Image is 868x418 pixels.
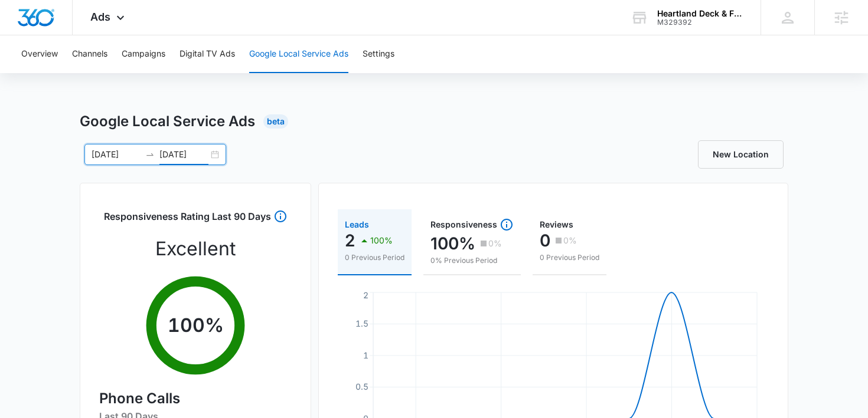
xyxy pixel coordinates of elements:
a: New Location [698,140,784,169]
button: Settings [363,35,394,73]
tspan: 0.5 [355,381,368,391]
div: Beta [263,114,288,129]
p: 100% [370,236,393,245]
h3: Responsiveness Rating Last 90 Days [104,209,271,230]
button: Digital TV Ads [180,35,235,73]
tspan: 1 [363,350,368,360]
button: Overview [21,35,58,73]
input: End date [159,148,208,161]
div: Keywords by Traffic [130,70,199,77]
span: swap-right [145,150,155,159]
p: 0 Previous Period [345,252,404,263]
div: v 4.0.24 [33,19,58,28]
div: account name [657,9,743,18]
div: Responsiveness [430,218,514,232]
button: Campaigns [122,35,165,73]
div: Leads [345,220,404,229]
img: tab_keywords_by_traffic_grey.svg [118,68,127,78]
p: 0% [563,236,577,245]
p: 100% [430,234,475,253]
p: 0 [540,231,550,250]
span: to [145,150,155,159]
div: account id [657,18,743,27]
h4: Phone Calls [99,388,292,409]
h1: Google Local Service Ads [80,111,255,132]
p: 2 [345,231,355,250]
img: logo_orange.svg [19,19,28,28]
img: tab_domain_overview_orange.svg [32,68,41,78]
button: Google Local Service Ads [249,35,348,73]
p: Excellent [155,235,236,263]
div: Reviews [540,220,599,229]
tspan: 2 [363,290,368,300]
p: 0 Previous Period [540,252,599,263]
p: 0% [488,239,502,248]
input: Start date [92,148,141,161]
img: website_grey.svg [19,31,28,40]
div: Domain Overview [45,70,106,77]
button: Channels [72,35,107,73]
p: 0% Previous Period [430,255,514,266]
div: Domain: [DOMAIN_NAME] [31,31,130,40]
tspan: 1.5 [355,318,368,328]
p: 100 % [168,311,224,340]
span: Ads [90,11,110,23]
